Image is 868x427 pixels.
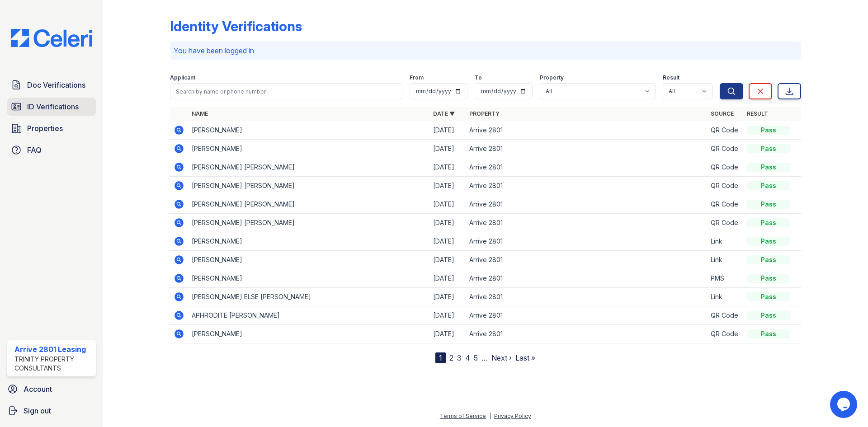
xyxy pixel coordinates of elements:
td: QR Code [707,214,743,232]
td: Arrive 2801 [466,158,707,177]
td: [PERSON_NAME] [PERSON_NAME] [188,214,429,232]
div: Pass [747,200,790,209]
input: Search by name or phone number [170,83,402,99]
td: Arrive 2801 [466,121,707,140]
p: You have been logged in [174,45,797,56]
div: | [489,413,491,419]
td: [PERSON_NAME] [188,121,429,140]
div: Pass [747,311,790,320]
td: Link [707,251,743,269]
a: Sign out [4,402,99,420]
td: [DATE] [429,121,466,140]
td: Arrive 2801 [466,140,707,158]
td: QR Code [707,121,743,140]
a: 3 [457,353,462,362]
div: 1 [435,352,446,363]
label: To [475,74,482,81]
td: Arrive 2801 [466,177,707,195]
div: Pass [747,126,790,135]
td: [DATE] [429,195,466,214]
td: QR Code [707,195,743,214]
td: QR Code [707,306,743,325]
a: Properties [7,119,96,137]
td: Link [707,288,743,306]
a: Result [747,110,768,117]
div: Pass [747,255,790,264]
td: Arrive 2801 [466,269,707,288]
div: Trinity Property Consultants [14,355,92,373]
div: Pass [747,237,790,246]
td: [DATE] [429,232,466,251]
td: [DATE] [429,325,466,343]
td: QR Code [707,140,743,158]
a: FAQ [7,141,96,159]
span: ID Verifications [27,101,79,112]
div: Pass [747,163,790,172]
a: Name [192,110,208,117]
a: 2 [449,353,453,362]
label: Applicant [170,74,195,81]
td: QR Code [707,177,743,195]
div: Identity Verifications [170,18,302,34]
td: [PERSON_NAME] [188,325,429,343]
span: Sign out [24,405,51,416]
td: Arrive 2801 [466,232,707,251]
td: Link [707,232,743,251]
td: Arrive 2801 [466,251,707,269]
td: [DATE] [429,306,466,325]
label: From [410,74,424,81]
td: Arrive 2801 [466,325,707,343]
td: Arrive 2801 [466,288,707,306]
a: Privacy Policy [494,413,531,419]
span: Doc Verifications [27,80,85,90]
td: [DATE] [429,251,466,269]
td: PMS [707,269,743,288]
td: Arrive 2801 [466,306,707,325]
div: Pass [747,181,790,190]
div: Pass [747,292,790,301]
td: QR Code [707,158,743,177]
img: CE_Logo_Blue-a8612792a0a2168367f1c8372b55b34899dd931a85d93a1a3d3e32e68fde9ad4.png [4,29,99,47]
td: Arrive 2801 [466,214,707,232]
div: Pass [747,144,790,153]
a: Next › [491,353,512,362]
td: [DATE] [429,177,466,195]
span: Properties [27,123,63,134]
label: Result [663,74,679,81]
span: FAQ [27,145,42,155]
td: [DATE] [429,140,466,158]
td: [PERSON_NAME] ELSE [PERSON_NAME] [188,288,429,306]
a: Property [469,110,500,117]
a: ID Verifications [7,98,96,116]
div: Pass [747,329,790,338]
div: Arrive 2801 Leasing [14,344,92,355]
a: Source [711,110,734,117]
label: Property [540,74,564,81]
a: Last » [515,353,535,362]
div: Pass [747,274,790,283]
a: Account [4,380,99,398]
td: [PERSON_NAME] [188,251,429,269]
a: 5 [474,353,478,362]
td: [DATE] [429,288,466,306]
a: 4 [465,353,470,362]
td: Arrive 2801 [466,195,707,214]
span: Account [24,384,52,394]
td: [PERSON_NAME] [188,140,429,158]
td: [PERSON_NAME] [PERSON_NAME] [188,177,429,195]
td: [DATE] [429,269,466,288]
td: APHRODITE [PERSON_NAME] [188,306,429,325]
iframe: chat widget [830,391,859,418]
span: … [481,352,488,363]
a: Date ▼ [433,110,455,117]
td: [DATE] [429,214,466,232]
td: [PERSON_NAME] [PERSON_NAME] [188,195,429,214]
td: [DATE] [429,158,466,177]
td: [PERSON_NAME] [PERSON_NAME] [188,158,429,177]
td: [PERSON_NAME] [188,269,429,288]
td: [PERSON_NAME] [188,232,429,251]
td: QR Code [707,325,743,343]
a: Doc Verifications [7,76,96,94]
a: Terms of Service [440,413,486,419]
